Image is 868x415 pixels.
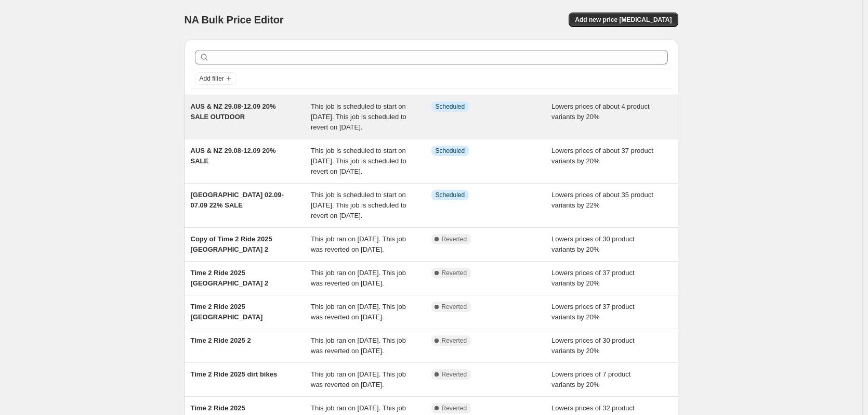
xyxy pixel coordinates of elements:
span: Time 2 Ride 2025 dirt bikes [191,370,278,378]
button: Add filter [195,72,236,85]
span: Lowers prices of 30 product variants by 20% [551,336,635,355]
span: Reverted [442,370,467,379]
span: [GEOGRAPHIC_DATA] 02.09-07.09 22% SALE [191,191,284,209]
span: This job ran on [DATE]. This job was reverted on [DATE]. [311,269,406,287]
span: This job ran on [DATE]. This job was reverted on [DATE]. [311,235,406,253]
span: This job is scheduled to start on [DATE]. This job is scheduled to revert on [DATE]. [311,102,406,131]
span: Lowers prices of 30 product variants by 20% [551,235,635,253]
span: Lowers prices of about 4 product variants by 20% [551,102,650,121]
span: This job ran on [DATE]. This job was reverted on [DATE]. [311,370,406,388]
span: Time 2 Ride 2025 2 [191,336,251,344]
span: Lowers prices of about 37 product variants by 20% [551,147,653,165]
span: Lowers prices of 37 product variants by 20% [551,269,635,287]
span: Lowers prices of about 35 product variants by 22% [551,191,653,209]
span: Reverted [442,303,467,311]
span: Scheduled [436,102,465,111]
span: This job ran on [DATE]. This job was reverted on [DATE]. [311,336,406,355]
span: NA Bulk Price Editor [185,14,284,25]
span: Time 2 Ride 2025 [GEOGRAPHIC_DATA] [191,303,263,321]
span: Scheduled [436,191,465,199]
span: Scheduled [436,147,465,155]
span: Time 2 Ride 2025 [GEOGRAPHIC_DATA] 2 [191,269,269,287]
span: AUS & NZ 29.08-12.09 20% SALE [191,147,276,165]
span: Lowers prices of 7 product variants by 20% [551,370,630,388]
span: Copy of Time 2 Ride 2025 [GEOGRAPHIC_DATA] 2 [191,235,272,253]
span: Reverted [442,235,467,243]
span: AUS & NZ 29.08-12.09 20% SALE OUTDOOR [191,102,276,121]
span: This job ran on [DATE]. This job was reverted on [DATE]. [311,303,406,321]
span: This job is scheduled to start on [DATE]. This job is scheduled to revert on [DATE]. [311,191,406,219]
span: Add new price [MEDICAL_DATA] [575,16,672,24]
span: Reverted [442,404,467,412]
span: Reverted [442,336,467,345]
span: Reverted [442,269,467,277]
span: Time 2 Ride 2025 [191,404,245,412]
button: Add new price [MEDICAL_DATA] [569,12,678,27]
span: Add filter [200,74,224,83]
span: Lowers prices of 37 product variants by 20% [551,303,635,321]
span: This job is scheduled to start on [DATE]. This job is scheduled to revert on [DATE]. [311,147,406,175]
